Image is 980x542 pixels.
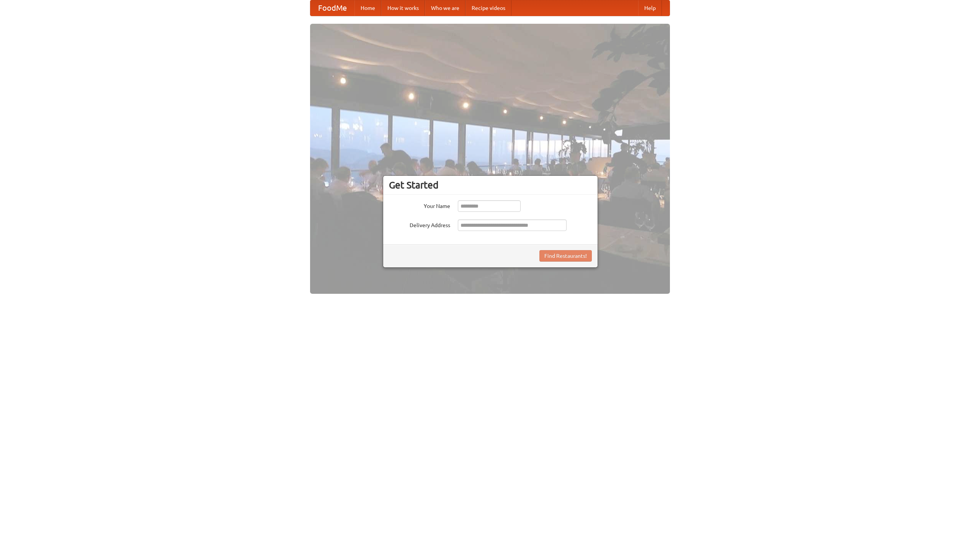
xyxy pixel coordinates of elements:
a: Who we are [425,0,465,16]
label: Delivery Address [389,219,450,229]
a: Home [354,0,381,16]
a: FoodMe [310,0,354,16]
a: Recipe videos [465,0,511,16]
h3: Get Started [389,179,592,191]
label: Your Name [389,200,450,210]
a: How it works [381,0,425,16]
button: Find Restaurants! [539,250,592,262]
a: Help [638,0,662,16]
